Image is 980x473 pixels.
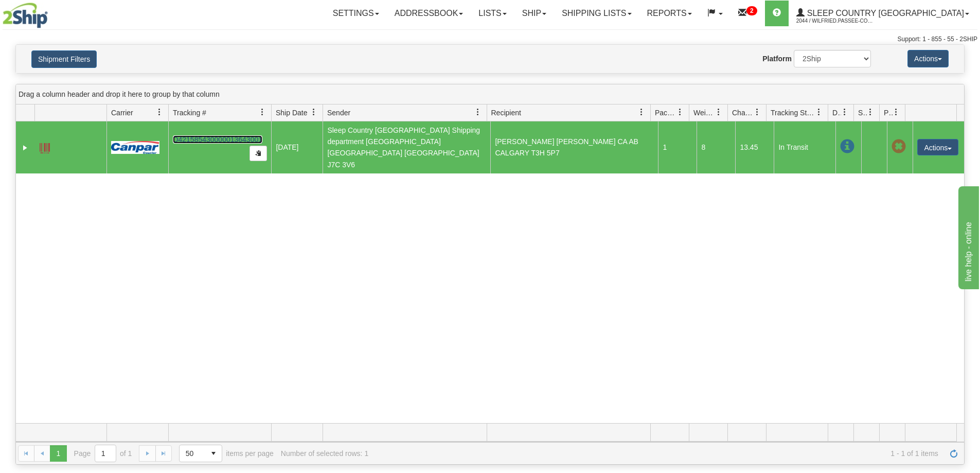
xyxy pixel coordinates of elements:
span: Pickup Not Assigned [892,139,906,154]
span: In Transit [840,139,854,154]
a: Pickup Status filter column settings [887,103,905,121]
span: 1 - 1 of 1 items [376,449,938,458]
label: Platform [762,54,792,64]
a: Shipping lists [554,1,639,26]
span: items per page [179,445,274,462]
img: logo2044.jpg [3,3,48,28]
a: Addressbook [387,1,471,26]
img: 14 - Canpar [111,141,159,154]
td: In Transit [774,121,835,173]
a: Label [40,138,50,155]
a: Settings [325,1,387,26]
a: Delivery Status filter column settings [836,103,853,121]
button: Shipment Filters [31,50,97,68]
button: Actions [907,50,949,67]
div: grid grouping header [16,84,964,104]
a: Charge filter column settings [749,103,766,121]
a: Expand [20,143,30,153]
span: Tracking # [173,108,206,118]
td: 8 [697,121,735,173]
span: Page 1 [50,445,66,462]
span: Weight [693,108,715,118]
span: 50 [186,448,199,459]
span: Recipient [491,108,521,118]
a: 2 [730,1,765,26]
td: Sleep Country [GEOGRAPHIC_DATA] Shipping department [GEOGRAPHIC_DATA] [GEOGRAPHIC_DATA] [GEOGRAPH... [323,121,490,173]
td: [DATE] [271,121,323,173]
input: Page 1 [95,445,116,462]
span: Sleep Country [GEOGRAPHIC_DATA] [805,9,964,17]
span: Tracking Status [771,108,815,118]
span: Sender [327,108,350,118]
span: 2044 / Wilfried.Passee-Coutrin [796,16,874,26]
sup: 2 [746,6,757,15]
span: Pickup Status [884,108,893,118]
a: Shipment Issues filter column settings [862,103,879,121]
a: Ship [514,1,554,26]
span: Packages [655,108,676,118]
a: Carrier filter column settings [151,103,168,121]
span: Carrier [111,108,133,118]
span: Page sizes drop down [179,445,222,462]
a: Tracking Status filter column settings [810,103,828,121]
td: 1 [658,121,697,173]
a: Reports [639,1,700,26]
a: D421585430000013643001 [173,135,262,144]
a: Tracking # filter column settings [254,103,271,121]
div: Number of selected rows: 1 [281,449,368,458]
span: Delivery Status [832,108,841,118]
a: Weight filter column settings [710,103,727,121]
span: Page of 1 [74,445,132,462]
a: Sender filter column settings [469,103,487,121]
a: Ship Date filter column settings [305,103,323,121]
div: Support: 1 - 855 - 55 - 2SHIP [3,35,977,44]
button: Copy to clipboard [250,146,267,161]
button: Actions [917,139,958,155]
a: Lists [471,1,514,26]
a: Packages filter column settings [671,103,689,121]
a: Sleep Country [GEOGRAPHIC_DATA] 2044 / Wilfried.Passee-Coutrin [789,1,977,26]
span: Charge [732,108,754,118]
span: Shipment Issues [858,108,867,118]
td: 13.45 [735,121,774,173]
td: [PERSON_NAME] [PERSON_NAME] CA AB CALGARY T3H 5P7 [490,121,658,173]
span: select [205,445,222,462]
a: Recipient filter column settings [633,103,650,121]
a: Refresh [946,445,962,462]
span: Ship Date [276,108,307,118]
iframe: chat widget [956,184,979,289]
div: live help - online [8,6,95,19]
